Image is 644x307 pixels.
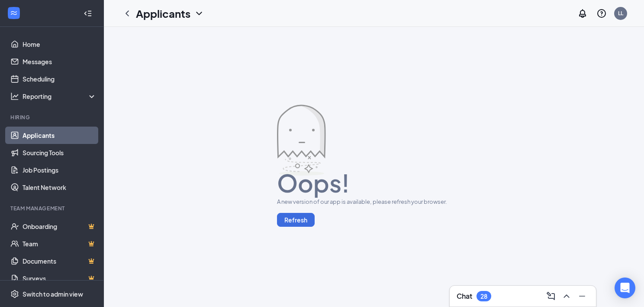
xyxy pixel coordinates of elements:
[480,293,487,300] div: 28
[23,270,97,287] a: SurveysCrown
[23,218,97,235] a: OnboardingCrown
[560,289,573,303] button: ChevronUp
[10,114,95,121] div: Hiring
[10,205,95,212] div: Team Management
[23,144,97,161] a: Sourcing Tools
[457,291,472,301] h3: Chat
[10,290,19,298] svg: Settings
[23,70,97,88] a: Scheduling
[10,9,18,17] svg: WorkstreamLogo
[84,9,92,18] svg: Collapse
[122,8,132,19] svg: ChevronLeft
[544,289,558,303] button: ComposeMessage
[575,289,589,303] button: Minimize
[561,291,572,301] svg: ChevronUp
[577,8,588,19] svg: Notifications
[23,235,97,252] a: TeamCrown
[23,92,97,101] div: Reporting
[23,36,97,53] a: Home
[10,92,19,101] svg: Analysis
[596,8,607,19] svg: QuestionInfo
[23,179,97,196] a: Talent Network
[23,161,97,179] a: Job Postings
[23,127,97,144] a: Applicants
[277,176,471,190] h1: Oops!
[23,252,97,270] a: DocumentsCrown
[136,6,190,21] h1: Applicants
[277,197,471,206] div: A new version of our app is available, please refresh your browser.
[577,291,587,301] svg: Minimize
[277,105,326,176] img: error
[23,290,83,298] div: Switch to admin view
[194,8,204,19] svg: ChevronDown
[618,10,623,17] div: LL
[615,278,635,298] div: Open Intercom Messenger
[546,291,556,301] svg: ComposeMessage
[23,53,97,70] a: Messages
[277,213,315,227] button: Refresh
